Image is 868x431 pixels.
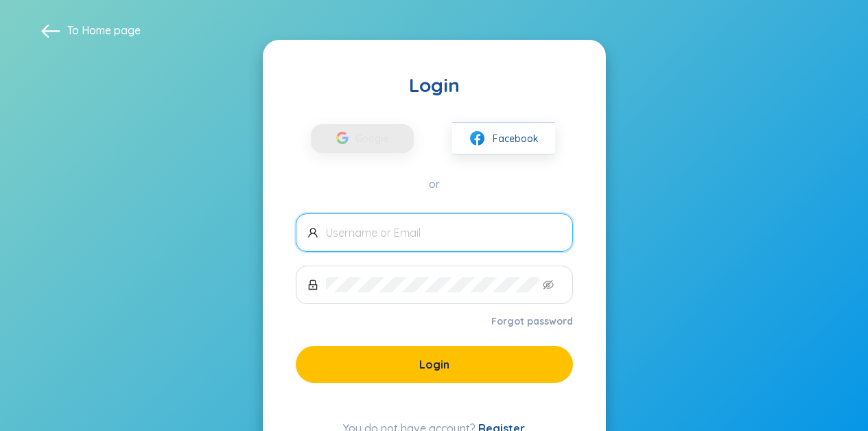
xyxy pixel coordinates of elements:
[296,73,573,97] div: Login
[311,124,414,153] button: Google
[469,130,486,147] img: facebook
[296,176,573,191] div: or
[493,131,539,146] span: Facebook
[452,122,555,154] button: facebookFacebook
[307,279,318,290] span: lock
[355,124,395,153] span: Google
[82,23,141,37] a: Home page
[326,225,561,240] input: Username or Email
[67,23,141,38] span: To
[491,314,573,328] a: Forgot password
[296,346,573,383] button: Login
[307,227,318,238] span: user
[419,357,449,372] span: Login
[543,279,554,290] span: eye-invisible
